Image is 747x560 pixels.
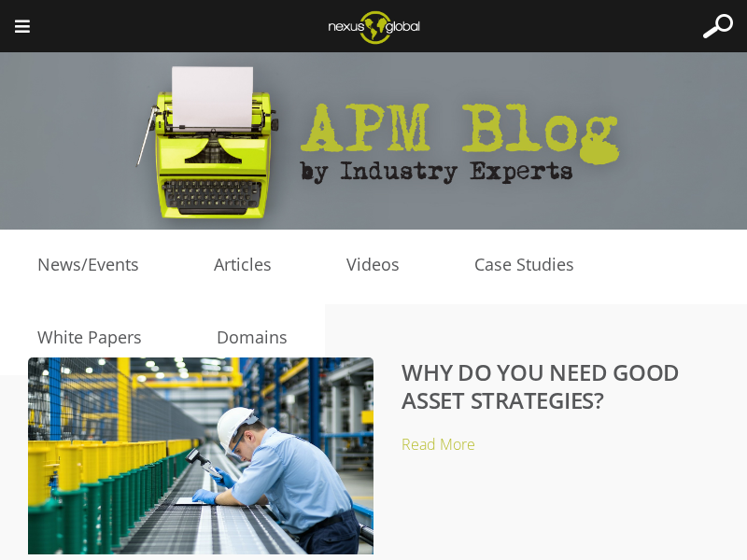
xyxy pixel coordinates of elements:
[314,5,434,49] img: Nexus Global
[437,251,612,279] a: Case Studies
[402,357,680,415] a: WHY DO YOU NEED GOOD ASSET STRATEGIES?
[176,251,309,279] a: Articles
[309,251,437,279] a: Videos
[28,357,373,554] img: WHY DO YOU NEED GOOD ASSET STRATEGIES?
[402,434,475,455] a: Read More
